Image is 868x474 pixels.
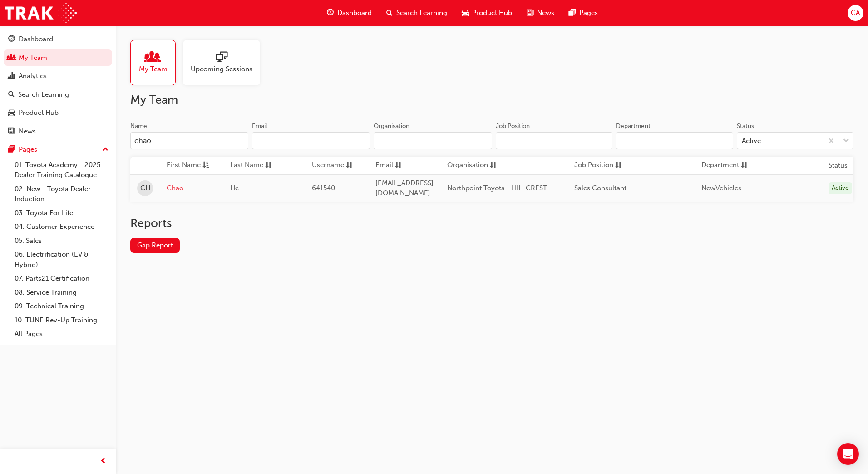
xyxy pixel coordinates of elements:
button: Usernamesorting-icon [312,160,362,171]
span: down-icon [843,135,849,147]
span: asc-icon [202,160,209,171]
span: Organisation [447,160,488,171]
span: First Name [167,160,201,171]
a: news-iconNews [519,4,562,22]
h2: Reports [130,216,853,231]
a: 02. New - Toyota Dealer Induction [11,182,112,206]
div: Search Learning [18,89,69,100]
span: My Team [139,64,168,74]
th: Status [829,160,848,171]
div: Pages [19,144,37,155]
a: 05. Sales [11,234,112,248]
span: chart-icon [8,72,15,80]
span: Job Position [574,160,613,171]
a: Product Hub [4,104,112,121]
a: Analytics [4,68,112,84]
div: News [19,126,36,137]
span: Email [375,160,393,171]
span: Northpoint Toyota - HILLCREST [447,184,547,192]
a: 04. Customer Experience [11,220,112,234]
span: Search Learning [396,8,447,18]
span: pages-icon [8,146,15,154]
button: DashboardMy TeamAnalyticsSearch LearningProduct HubNews [4,29,112,141]
div: Status [737,122,754,131]
a: 07. Parts21 Certification [11,272,112,286]
div: Active [742,136,761,146]
span: sorting-icon [346,160,353,171]
a: car-iconProduct Hub [454,4,519,22]
a: search-iconSearch Learning [379,4,454,22]
span: people-icon [147,51,159,64]
span: He [230,184,239,192]
span: CH [140,183,150,193]
a: 01. Toyota Academy - 2025 Dealer Training Catalogue [11,158,112,182]
span: sorting-icon [615,160,622,171]
span: Product Hub [472,8,512,18]
a: Chao [167,183,217,193]
span: Upcoming Sessions [191,64,252,74]
div: Email [252,122,267,131]
div: Product Hub [19,108,59,118]
span: Sales Consultant [574,184,626,192]
img: Trak [5,3,77,23]
span: news-icon [527,7,533,19]
button: Emailsorting-icon [375,160,425,171]
button: First Nameasc-icon [167,160,217,171]
span: NewVehicles [701,184,741,192]
input: Email [252,132,370,149]
a: All Pages [11,327,112,341]
button: Last Namesorting-icon [230,160,280,171]
span: search-icon [386,7,393,19]
div: Open Intercom Messenger [837,443,859,465]
a: Dashboard [4,31,112,48]
input: Name [130,132,248,149]
a: 03. Toyota For Life [11,206,112,220]
div: Analytics [19,71,47,81]
span: Pages [579,8,598,18]
span: News [537,8,554,18]
button: Pages [4,141,112,158]
span: Department [701,160,739,171]
a: My Team [4,49,112,66]
span: sessionType_ONLINE_URL-icon [216,51,227,64]
a: News [4,123,112,140]
span: people-icon [8,54,15,62]
button: Organisationsorting-icon [447,160,497,171]
a: Upcoming Sessions [183,40,267,85]
div: Department [616,122,651,131]
div: Organisation [374,122,409,131]
span: search-icon [8,91,15,99]
span: news-icon [8,128,15,136]
span: CA [851,8,860,18]
span: [EMAIL_ADDRESS][DOMAIN_NAME] [375,179,434,197]
div: Name [130,122,147,131]
span: car-icon [8,109,15,117]
span: 641540 [312,184,335,192]
span: sorting-icon [490,160,497,171]
span: sorting-icon [741,160,748,171]
input: Job Position [496,132,613,149]
h2: My Team [130,93,853,107]
button: Departmentsorting-icon [701,160,751,171]
div: Job Position [496,122,530,131]
span: car-icon [462,7,469,19]
span: Last Name [230,160,263,171]
a: 06. Electrification (EV & Hybrid) [11,247,112,272]
a: 10. TUNE Rev-Up Training [11,313,112,327]
span: guage-icon [327,7,334,19]
button: CA [848,5,863,21]
input: Organisation [374,132,492,149]
input: Department [616,132,733,149]
div: Dashboard [19,34,53,44]
span: pages-icon [569,7,576,19]
a: Search Learning [4,86,112,103]
span: up-icon [102,144,108,156]
span: sorting-icon [395,160,402,171]
a: guage-iconDashboard [320,4,379,22]
a: 08. Service Training [11,286,112,300]
span: Username [312,160,344,171]
div: Active [829,182,852,194]
button: Job Positionsorting-icon [574,160,624,171]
